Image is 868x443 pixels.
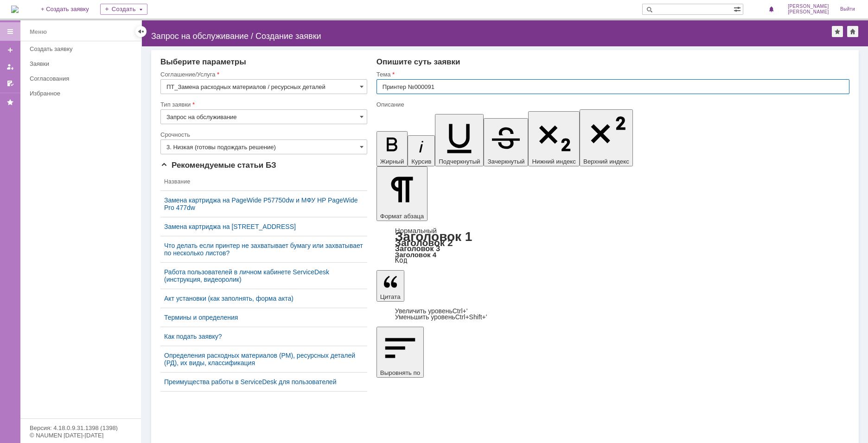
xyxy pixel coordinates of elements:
span: Рекомендуемые статьи БЗ [160,161,276,170]
button: Жирный [377,131,408,166]
a: Заголовок 1 [395,229,472,244]
div: Тема [377,71,848,77]
span: [PERSON_NAME] [788,4,829,9]
button: Цитата [377,270,404,302]
span: Верхний индекс [583,158,629,165]
div: Запрос на обслуживание / Создание заявки [151,32,832,41]
a: Определения расходных материалов (РМ), ресурсных деталей (РД), их виды, классификация [164,352,364,367]
a: Мои согласования [3,76,18,91]
div: Заявки [30,60,135,67]
div: Тип заявки [160,101,365,108]
th: Название [160,173,367,191]
div: Меню [30,26,47,38]
div: Скрыть меню [135,26,147,37]
div: Описание [377,101,848,108]
span: Подчеркнутый [439,158,480,165]
span: Цитата [380,293,401,300]
a: Что делать если принтер не захватывает бумагу или захватывает по несколько листов? [164,242,364,257]
a: Согласования [26,71,139,86]
div: Версия: 4.18.0.9.31.1398 (1398) [30,425,132,431]
a: Заголовок 2 [395,237,453,248]
span: Формат абзаца [380,213,424,220]
a: Код [395,256,408,265]
span: Расширенный поиск [734,4,743,13]
div: Избранное [30,90,125,97]
a: Заголовок 4 [395,251,436,259]
a: Создать заявку [3,43,18,57]
span: Ctrl+Shift+' [455,313,487,321]
span: Выберите параметры [160,57,246,66]
span: Ctrl+' [453,307,468,315]
a: Decrease [395,313,487,321]
div: Добавить в избранное [832,26,843,37]
span: Курсив [411,158,431,165]
span: Зачеркнутый [487,158,524,165]
a: Создать заявку [26,42,139,56]
a: Заголовок 3 [395,244,440,253]
div: Согласования [30,75,135,82]
button: Курсив [408,135,435,166]
button: Выровнять по [377,327,424,378]
a: Заявки [26,57,139,71]
a: Акт установки (как заполнять, форма акта) [164,295,364,302]
div: © NAUMEN [DATE]-[DATE] [30,432,132,438]
span: Жирный [380,158,404,165]
a: Increase [395,307,468,315]
a: Преимущества работы в ServiceDesk для пользователей [164,378,364,386]
button: Нижний индекс [528,111,580,166]
a: Замена картриджа на [STREET_ADDRESS] [164,223,364,230]
a: Перейти на домашнюю страницу [11,6,19,13]
span: [PERSON_NAME] [788,9,829,15]
div: Срочность [160,132,365,138]
div: Соглашение/Услуга [160,71,365,77]
div: Цитата [377,308,849,320]
span: Выровнять по [380,369,420,376]
div: Формат абзаца [377,228,849,264]
div: Сделать домашней страницей [847,26,858,37]
button: Подчеркнутый [435,114,484,166]
img: logo [11,6,19,13]
button: Верхний индекс [580,109,633,166]
button: Зачеркнутый [484,118,528,166]
a: Нормальный [395,227,437,234]
a: Термины и определения [164,314,364,321]
div: Создать заявку [30,45,135,52]
a: Замена картриджа на PageWide P57750dw и МФУ HP PageWide Pro 477dw [164,196,364,211]
span: Опишите суть заявки [377,57,460,66]
a: Работа пользователей в личном кабинете ServiceDesk (инструкция, видеоролик) [164,268,364,283]
a: Мои заявки [3,59,18,74]
div: Создать [100,4,147,15]
button: Формат абзаца [377,166,428,221]
span: Нижний индекс [532,158,576,165]
a: Как подать заявку? [164,333,364,340]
